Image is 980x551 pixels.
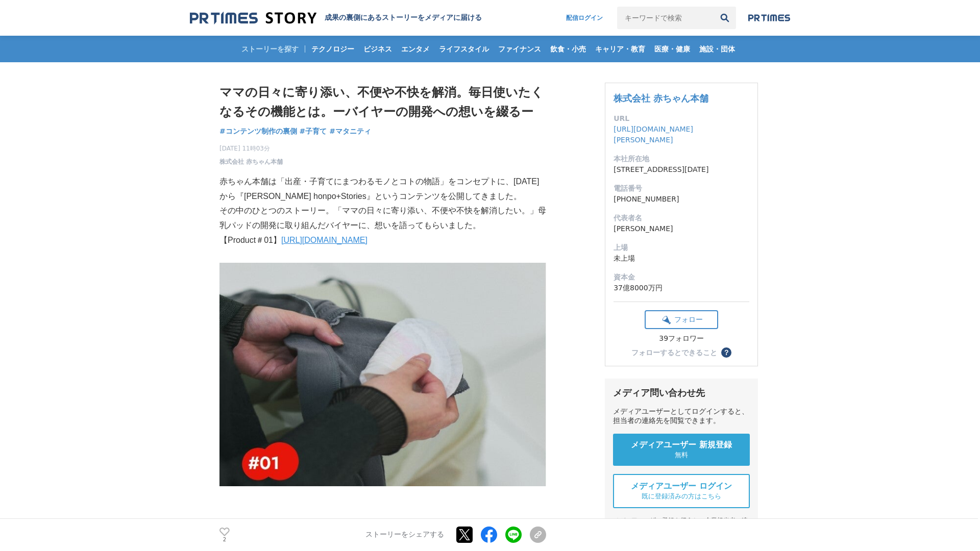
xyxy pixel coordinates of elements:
[300,127,327,136] span: #子育て
[435,44,493,54] span: ライフスタイル
[219,263,546,487] img: thumbnail_1b444bc0-62eb-11f0-97c3-0d1d89e4d68a.jpg
[614,113,749,124] dt: URL
[631,349,717,356] div: フォローするとできること
[325,13,482,22] h2: 成果の裏側にあるストーリーをメディアに届ける
[613,434,750,466] a: メディアユーザー 新規登録 無料
[614,213,749,223] dt: 代表者名
[613,407,750,425] div: メディアユーザーとしてログインすると、担当者の連絡先を閲覧できます。
[219,537,230,542] p: 2
[329,127,371,136] span: #マタニティ
[748,14,790,22] img: prtimes
[614,183,749,194] dt: 電話番号
[546,44,590,54] span: 飲食・小売
[307,36,358,62] a: テクノロジー
[219,126,297,137] a: #コンテンツ制作の裏側
[695,36,739,62] a: 施設・団体
[617,7,714,29] input: キーワードで検索
[546,36,590,62] a: 飲食・小売
[591,44,649,54] span: キャリア・教育
[359,44,396,54] span: ビジネス
[614,164,749,175] dd: [STREET_ADDRESS][DATE]
[645,334,718,343] div: 39フォロワー
[642,492,721,501] span: 既に登録済みの方はこちら
[219,233,546,248] p: 【Product＃01】
[614,125,693,144] a: [URL][DOMAIN_NAME][PERSON_NAME]
[494,36,545,62] a: ファイナンス
[614,242,749,253] dt: 上場
[494,44,545,54] span: ファイナンス
[219,157,283,166] a: 株式会社 赤ちゃん本舗
[695,44,739,54] span: 施設・団体
[723,349,730,356] span: ？
[397,36,434,62] a: エンタメ
[631,481,732,492] span: メディアユーザー ログイン
[650,36,694,62] a: 医療・健康
[614,223,749,234] dd: [PERSON_NAME]
[591,36,649,62] a: キャリア・教育
[614,154,749,164] dt: 本社所在地
[614,272,749,283] dt: 資本金
[190,11,316,25] img: 成果の裏側にあるストーリーをメディアに届ける
[359,36,396,62] a: ビジネス
[300,126,327,137] a: #子育て
[219,204,546,233] p: その中のひとつのストーリー。「ママの日々に寄り添い、不便や不快を解消したい。」母乳パッドの開発に取り組んだバイヤーに、想いを語ってもらいました。
[365,531,444,540] p: ストーリーをシェアする
[281,236,367,244] a: [URL][DOMAIN_NAME]
[631,440,732,450] span: メディアユーザー 新規登録
[219,174,546,204] p: 赤ちゃん本舗は「出産・子育てにまつわるモノとコトの物語」をコンセプトに、[DATE]から『[PERSON_NAME] honpo+Stories』というコンテンツを公開してきました。
[650,44,694,54] span: 医療・健康
[614,253,749,264] dd: 未上場
[613,387,750,399] div: メディア問い合わせ先
[190,11,482,25] a: 成果の裏側にあるストーリーをメディアに届ける 成果の裏側にあるストーリーをメディアに届ける
[307,44,358,54] span: テクノロジー
[614,93,708,104] a: 株式会社 赤ちゃん本舗
[397,44,434,54] span: エンタメ
[614,194,749,205] dd: [PHONE_NUMBER]
[675,450,688,460] span: 無料
[614,283,749,293] dd: 37億8000万円
[645,310,718,329] button: フォロー
[219,127,297,136] span: #コンテンツ制作の裏側
[721,347,731,358] button: ？
[714,7,736,29] button: 検索
[219,144,283,153] span: [DATE] 11時03分
[435,36,493,62] a: ライフスタイル
[329,126,371,137] a: #マタニティ
[219,83,546,122] h1: ママの日々に寄り添い、不便や不快を解消。毎日使いたくなるその機能とは。ーバイヤーの開発への想いを綴るー
[556,7,613,29] a: 配信ログイン
[613,474,750,508] a: メディアユーザー ログイン 既に登録済みの方はこちら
